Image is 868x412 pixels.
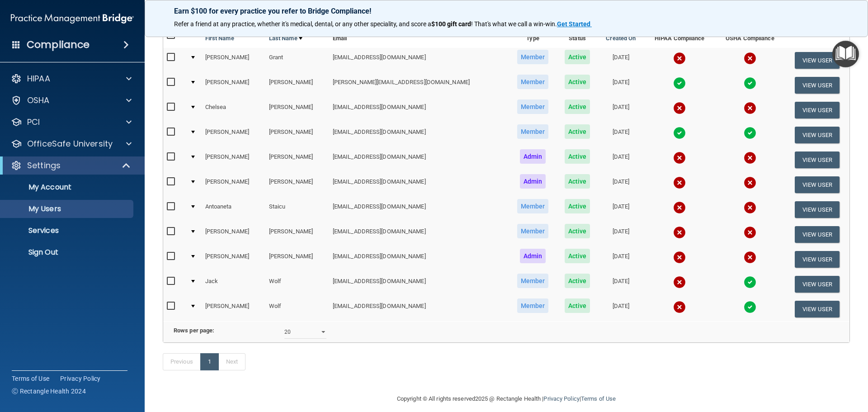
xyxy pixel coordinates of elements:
b: Rows per page: [174,327,214,334]
th: Type [509,26,557,48]
p: My Account [6,183,129,192]
td: [EMAIL_ADDRESS][DOMAIN_NAME] [329,48,509,73]
td: [DATE] [598,247,644,272]
td: [PERSON_NAME] [202,48,265,73]
td: [EMAIL_ADDRESS][DOMAIN_NAME] [329,222,509,247]
td: [PERSON_NAME] [202,297,265,321]
a: PCI [11,117,132,128]
button: View User [795,301,840,317]
img: tick.e7d51cea.svg [744,301,756,313]
button: View User [795,152,840,168]
img: cross.ca9f0e7f.svg [673,102,686,114]
span: Member [517,274,549,288]
td: [DATE] [598,98,644,123]
button: View User [795,102,840,118]
span: Member [517,50,549,64]
td: [PERSON_NAME] [265,222,329,247]
td: Wolf [265,297,329,321]
button: View User [795,176,840,193]
img: cross.ca9f0e7f.svg [673,152,686,164]
img: cross.ca9f0e7f.svg [744,251,756,264]
a: Last Name [269,33,302,44]
a: 1 [200,353,219,370]
button: View User [795,201,840,218]
img: tick.e7d51cea.svg [744,276,756,289]
td: [PERSON_NAME] [265,123,329,147]
img: cross.ca9f0e7f.svg [744,176,756,189]
td: Antoaneta [202,197,265,222]
span: Active [565,298,590,313]
img: cross.ca9f0e7f.svg [673,276,686,289]
button: View User [795,251,840,268]
strong: $100 gift card [431,20,471,28]
p: Earn $100 for every practice you refer to Bridge Compliance! [174,7,839,15]
td: [PERSON_NAME] [265,172,329,197]
p: PCI [27,117,40,128]
img: tick.e7d51cea.svg [673,127,686,139]
a: Get Started [557,20,592,28]
span: Active [565,249,590,263]
span: Active [565,99,590,114]
img: tick.e7d51cea.svg [744,77,756,90]
a: Privacy Policy [60,374,101,383]
td: [DATE] [598,123,644,147]
p: My Users [6,204,129,213]
td: Jack [202,272,265,297]
button: View User [795,276,840,293]
th: Email [329,26,509,48]
a: First Name [205,33,234,44]
td: [EMAIL_ADDRESS][DOMAIN_NAME] [329,123,509,147]
p: Services [6,226,129,235]
a: OSHA [11,95,132,106]
span: Active [565,75,590,89]
td: [PERSON_NAME] [202,147,265,172]
span: Active [565,149,590,164]
button: Open Resource Center [832,41,859,67]
td: [PERSON_NAME] [202,172,265,197]
img: cross.ca9f0e7f.svg [673,52,686,65]
img: cross.ca9f0e7f.svg [673,176,686,189]
button: View User [795,77,840,94]
p: HIPAA [27,73,50,84]
span: Refer a friend at any practice, whether it's medical, dental, or any other speciality, and score a [174,20,431,28]
td: [DATE] [598,272,644,297]
a: Privacy Policy [543,395,579,402]
th: HIPAA Compliance [644,26,715,48]
td: [PERSON_NAME] [202,123,265,147]
td: [EMAIL_ADDRESS][DOMAIN_NAME] [329,247,509,272]
a: HIPAA [11,73,132,84]
td: [DATE] [598,172,644,197]
a: Terms of Use [12,374,49,383]
a: Next [218,353,245,370]
span: Active [565,124,590,139]
td: [PERSON_NAME] [265,98,329,123]
td: [EMAIL_ADDRESS][DOMAIN_NAME] [329,172,509,197]
a: Terms of Use [581,395,616,402]
img: PMB logo [11,9,134,28]
th: Status [557,26,598,48]
span: Member [517,224,549,238]
span: Admin [520,249,546,263]
td: [DATE] [598,147,644,172]
span: Active [565,50,590,64]
td: Grant [265,48,329,73]
td: [PERSON_NAME] [202,247,265,272]
td: [DATE] [598,197,644,222]
span: Active [565,174,590,189]
p: OfficeSafe University [27,138,113,149]
img: tick.e7d51cea.svg [744,127,756,139]
td: Chelsea [202,98,265,123]
p: Settings [27,160,61,171]
span: Admin [520,149,546,164]
td: [PERSON_NAME] [265,147,329,172]
button: View User [795,52,840,69]
span: Member [517,75,549,89]
td: [PERSON_NAME] [202,73,265,98]
img: cross.ca9f0e7f.svg [744,201,756,214]
button: View User [795,226,840,243]
span: Member [517,124,549,139]
p: Sign Out [6,248,129,257]
img: cross.ca9f0e7f.svg [673,301,686,313]
a: Settings [11,160,131,171]
td: [DATE] [598,48,644,73]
